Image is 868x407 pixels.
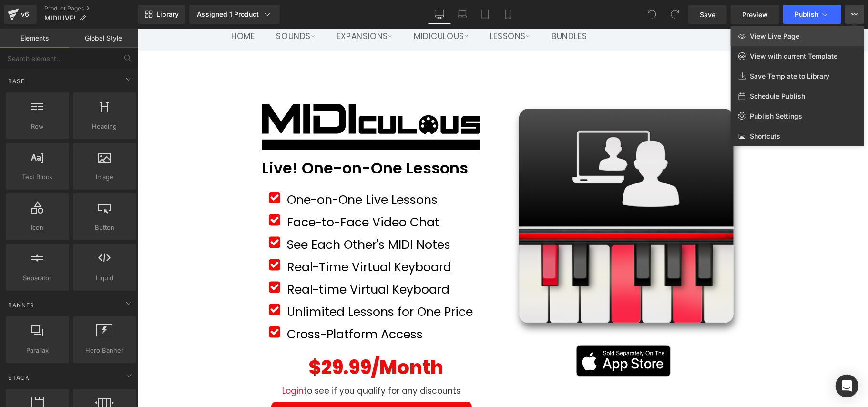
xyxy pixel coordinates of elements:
[149,185,302,202] font: Face-to-Face Video Chat
[845,5,864,24] button: View Live PageView with current TemplateSave Template to LibrarySchedule PublishPublish SettingsS...
[7,77,26,86] span: Base
[451,5,474,24] a: Laptop
[9,223,66,233] span: Icon
[76,172,133,182] span: Image
[144,356,166,368] a: Login
[149,230,314,247] font: Real-Time Virtual Keyboard
[171,326,234,352] span: $29.99
[4,5,37,24] a: v6
[7,301,35,310] span: Banner
[44,5,138,12] a: Product Pages
[836,375,858,397] div: Open Intercom Messenger
[149,208,313,224] font: See Each Other's MIDI Notes
[742,10,768,20] span: Preview
[700,10,715,20] span: Save
[76,122,133,132] span: Heading
[69,29,138,48] a: Global Style
[9,273,66,283] span: Separator
[731,5,779,24] a: Preview
[156,10,179,19] span: Library
[497,5,520,24] a: Mobile
[428,5,451,24] a: Desktop
[138,5,185,24] a: New Library
[9,122,66,132] span: Row
[234,326,338,352] p: /Month
[795,10,818,18] span: Publish
[750,92,805,101] span: Schedule Publish
[133,356,334,369] p: to see if you qualify for any discounts
[783,5,841,24] button: Publish
[643,5,662,24] button: Undo
[750,132,780,141] span: Shortcuts
[76,223,133,233] span: Button
[381,80,596,295] img: MiDIculous Live!
[76,273,133,283] span: Liquid
[44,14,75,22] span: MIDILIVE!
[9,172,66,182] span: Text Block
[750,112,802,121] span: Publish Settings
[76,346,133,356] span: Hero Banner
[474,5,497,24] a: Tablet
[750,52,837,61] span: View with current Template
[197,10,272,19] div: Assigned 1 Product
[124,129,343,150] p: Live! One-on-One Lessons
[19,8,31,20] div: v6
[149,163,300,180] font: One-on-One Live Lessons
[149,275,335,292] font: Unlimited Lessons for One Price
[149,297,285,314] font: Cross-Platform Access
[7,373,31,382] span: Stack
[665,5,684,24] button: Redo
[9,346,66,356] span: Parallax
[750,72,829,81] span: Save Template to Library
[750,32,799,41] span: View Live Page
[133,373,334,407] button: SUBSCRIBE NOW!
[149,253,312,269] font: Real-time Virtual Keyboard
